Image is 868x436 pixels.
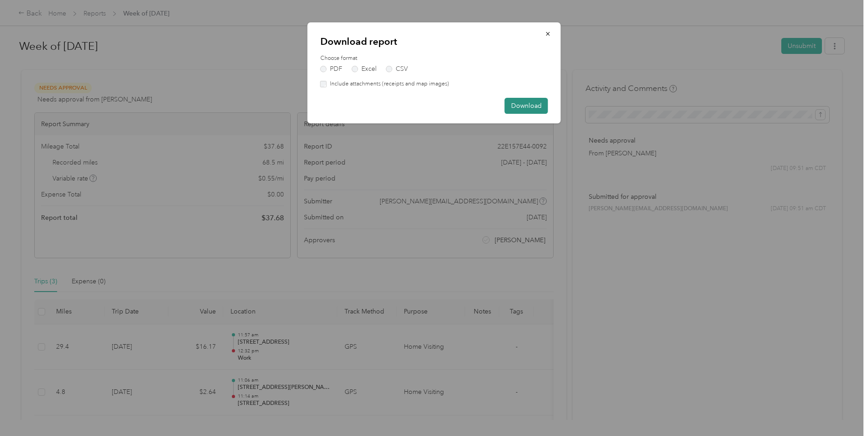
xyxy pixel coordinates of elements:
[352,66,376,72] label: Excel
[386,66,408,72] label: CSV
[327,80,449,88] label: Include attachments (receipts and map images)
[505,98,548,114] button: Download
[320,66,342,72] label: PDF
[320,35,548,48] p: Download report
[320,54,548,63] label: Choose format
[817,385,868,436] iframe: Everlance-gr Chat Button Frame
